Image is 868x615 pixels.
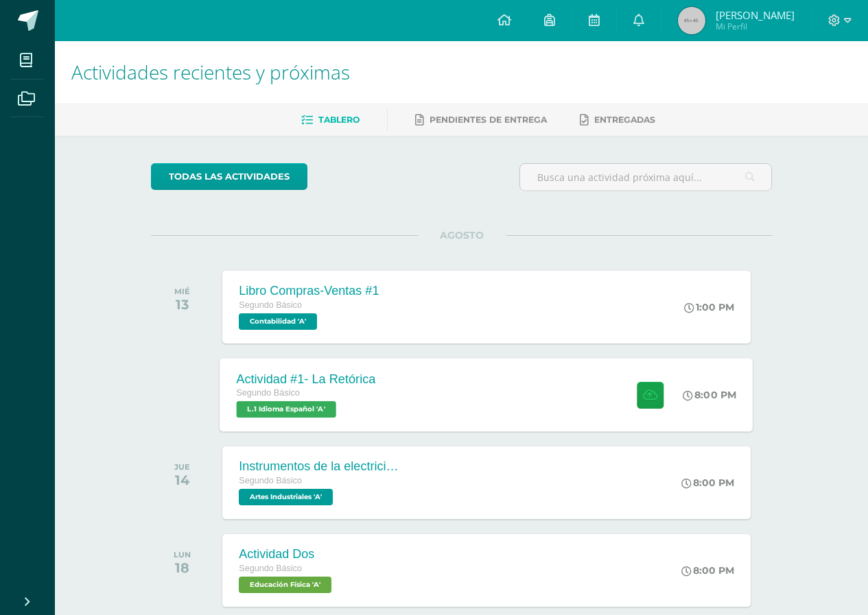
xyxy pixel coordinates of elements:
[684,301,734,313] div: 1:00 PM
[174,287,190,296] div: MIÉ
[683,389,737,401] div: 8:00 PM
[239,476,302,485] span: Segundo Básico
[318,114,360,125] span: Tablero
[151,163,307,190] a: todas las Actividades
[239,313,317,330] span: Contabilidad 'A'
[237,388,301,398] span: Segundo Básico
[239,489,333,505] span: Artes Industriales 'A'
[239,300,302,310] span: Segundo Básico
[681,564,734,577] div: 8:00 PM
[239,459,403,474] div: Instrumentos de la electricidad
[239,284,379,298] div: Libro Compras-Ventas #1
[237,372,376,386] div: Actividad #1- La Retórica
[716,8,795,22] span: [PERSON_NAME]
[681,477,734,489] div: 8:00 PM
[239,577,331,593] span: Educación Física 'A'
[301,109,360,131] a: Tablero
[71,59,350,85] span: Actividades recientes y próximas
[174,559,191,576] div: 18
[174,550,191,559] div: LUN
[430,114,547,125] span: Pendientes de entrega
[418,229,506,241] span: AGOSTO
[520,164,771,191] input: Busca una actividad próxima aquí...
[594,114,655,125] span: Entregadas
[678,7,705,34] img: 45x45
[580,109,655,131] a: Entregadas
[239,547,335,562] div: Actividad Dos
[174,296,190,313] div: 13
[239,564,302,573] span: Segundo Básico
[174,462,190,472] div: JUE
[415,109,547,131] a: Pendientes de entrega
[237,401,336,418] span: L.1 Idioma Español 'A'
[174,472,190,488] div: 14
[716,21,795,32] span: Mi Perfil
